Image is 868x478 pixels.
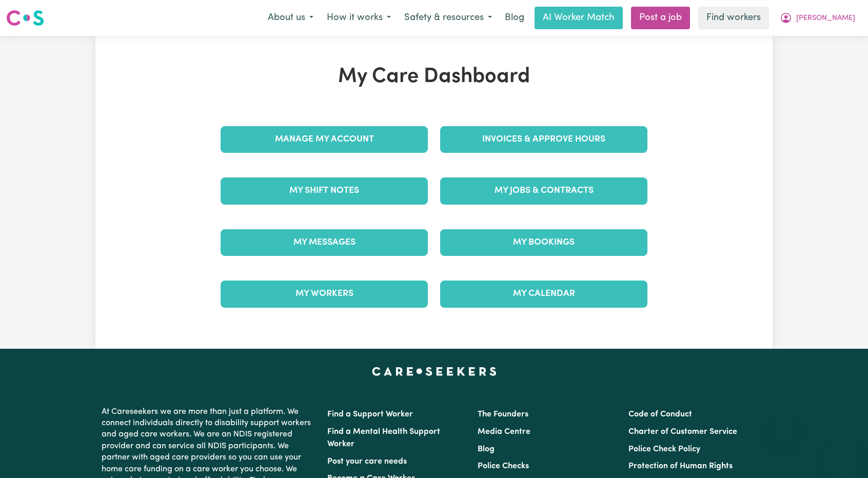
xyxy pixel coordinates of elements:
button: About us [261,7,320,29]
button: Safety & resources [398,7,499,29]
a: Media Centre [478,428,530,436]
a: The Founders [478,410,528,419]
a: Invoices & Approve Hours [440,126,647,153]
iframe: Button to launch messaging window [827,437,860,470]
button: How it works [320,7,398,29]
a: My Workers [221,281,428,307]
h1: My Care Dashboard [214,65,654,89]
a: Charter of Customer Service [628,428,737,436]
a: Post your care needs [327,457,407,466]
button: My Account [773,7,862,29]
img: Careseekers logo [6,9,44,27]
span: [PERSON_NAME] [796,13,855,24]
a: Blog [478,445,495,453]
a: Post a job [631,7,690,29]
a: Protection of Human Rights [628,462,733,470]
a: Find workers [698,7,769,29]
a: AI Worker Match [535,7,623,29]
a: Police Check Policy [628,445,700,453]
a: Code of Conduct [628,410,692,419]
a: My Jobs & Contracts [440,177,647,204]
a: My Calendar [440,281,647,307]
a: Blog [499,7,530,29]
a: Careseekers home page [372,367,497,375]
a: My Messages [221,229,428,256]
iframe: Close message [774,412,794,433]
a: Police Checks [478,462,529,470]
a: Manage My Account [221,126,428,153]
a: Find a Support Worker [327,410,413,419]
a: My Bookings [440,229,647,256]
a: Find a Mental Health Support Worker [327,428,440,448]
a: Careseekers logo [6,6,44,30]
a: My Shift Notes [221,177,428,204]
